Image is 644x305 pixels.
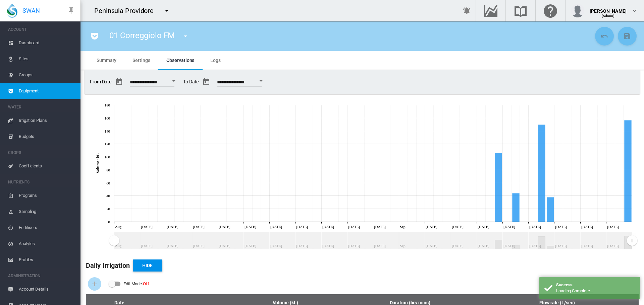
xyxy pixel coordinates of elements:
[19,129,75,145] span: Budgets
[618,27,637,46] button: Save Changes
[296,225,308,229] tspan: [DATE]
[132,58,150,63] span: Settings
[626,233,638,249] g: Zoom chart using cursor arrows
[19,281,75,297] span: Account Details
[590,5,627,12] div: [PERSON_NAME]
[595,27,614,46] button: Cancel Changes
[581,225,593,229] tspan: [DATE]
[90,75,178,89] span: From Date
[106,207,110,211] tspan: 20
[183,75,265,89] span: To Date
[538,125,545,222] g: Sep 19, 2025 149.4
[503,225,515,229] tspan: [DATE]
[556,288,635,294] div: Loading Complete...
[166,58,195,63] span: Observations
[96,153,100,173] tspan: Volume: kL
[556,282,635,288] div: Success
[460,4,474,17] button: icon-bell-ring
[478,225,489,229] tspan: [DATE]
[181,32,190,40] md-icon: icon-menu-down
[607,225,619,229] tspan: [DATE]
[8,102,75,112] span: WATER
[88,29,101,43] button: icon-pocket
[19,67,75,83] span: Groups
[19,236,75,252] span: Analytes
[193,225,205,229] tspan: [DATE]
[97,58,116,63] span: Summary
[452,225,464,229] tspan: [DATE]
[255,75,267,87] button: Open calendar
[94,6,160,15] div: Peninsula Providore
[179,29,192,43] button: icon-menu-down
[322,225,334,229] tspan: [DATE]
[109,279,149,289] md-switch: Edit Mode: Off
[426,225,437,229] tspan: [DATE]
[571,4,584,17] img: profile.jpg
[8,147,75,158] span: CROPS
[19,220,75,236] span: Fertilisers
[555,225,567,229] tspan: [DATE]
[168,75,180,87] button: Open calendar
[88,277,101,291] button: Add Water Flow Record
[539,277,640,299] div: Success Loading Complete...
[631,7,639,15] md-icon: icon-chevron-down
[219,225,230,229] tspan: [DATE]
[86,261,130,270] b: Daily Irrigation
[22,6,40,15] span: SWAN
[19,252,75,268] span: Profiles
[623,32,631,40] md-icon: icon-content-save
[106,168,110,172] tspan: 80
[7,4,17,18] img: SWAN-Landscape-Logo-Colour-drop.png
[200,75,213,89] button: md-calendar
[141,225,153,229] tspan: [DATE]
[348,225,360,229] tspan: [DATE]
[19,35,75,51] span: Dashboard
[106,194,110,198] tspan: 40
[105,155,110,159] tspan: 100
[167,225,178,229] tspan: [DATE]
[19,204,75,220] span: Sampling
[210,58,221,63] span: Logs
[105,103,110,107] tspan: 180
[112,75,126,89] button: md-calendar
[133,259,162,272] button: Hide
[109,31,175,40] span: 01 Correggiolo FM
[8,177,75,187] span: NUTRIENTS
[123,279,149,289] div: Edit Mode:
[105,116,110,120] tspan: 160
[115,225,122,229] tspan: Aug
[105,142,110,146] tspan: 120
[19,187,75,204] span: Programs
[67,7,75,15] md-icon: icon-pin
[108,220,110,224] tspan: 0
[108,233,120,249] g: Zoom chart using cursor arrows
[91,32,99,40] md-icon: icon-pocket
[374,225,386,229] tspan: [DATE]
[600,32,608,40] md-icon: icon-undo
[19,112,75,129] span: Irrigation Plans
[105,129,110,133] tspan: 140
[19,158,75,174] span: Coefficients
[463,7,471,15] md-icon: icon-bell-ring
[106,181,110,185] tspan: 60
[114,232,632,249] rect: Zoom chart using cursor arrows
[8,271,75,281] span: ADMINISTRATION
[529,225,541,229] tspan: [DATE]
[19,83,75,99] span: Equipment
[495,153,502,222] g: Sep 14, 2025 106.5
[270,225,282,229] tspan: [DATE]
[143,281,149,286] span: Off
[160,4,173,17] button: icon-menu-down
[483,7,499,15] md-icon: Go to the Data Hub
[513,7,529,15] md-icon: Search the knowledge base
[19,51,75,67] span: Sites
[542,7,558,15] md-icon: Click here for help
[513,194,520,222] g: Sep 16, 2025 43.9
[400,225,406,229] tspan: Sep
[547,198,554,222] g: Sep 20, 2025 37.4
[602,14,615,18] span: (Admin)
[625,121,632,222] g: Sep 29, 2025 156.2
[91,280,99,288] md-icon: icon-plus
[245,225,256,229] tspan: [DATE]
[8,24,75,35] span: ACCOUNT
